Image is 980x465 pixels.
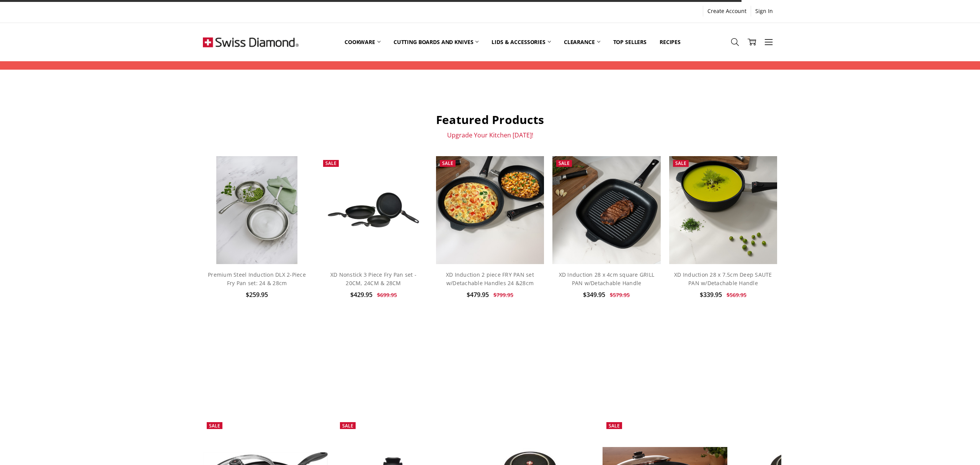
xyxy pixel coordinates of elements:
[751,6,777,16] a: Sign In
[203,131,777,139] p: Upgrade Your Kitchen [DATE]!
[700,290,722,299] span: $339.95
[669,156,777,264] img: XD Induction 28 x 7.5cm Deep SAUTE PAN w/Detachable Handle
[559,160,570,166] span: Sale
[610,291,630,299] span: $579.95
[319,183,427,237] img: XD Nonstick 3 Piece Fry Pan set - 20CM, 24CM & 28CM
[674,271,772,287] a: XD Induction 28 x 7.5cm Deep SAUTE PAN w/Detachable Handle
[330,271,416,287] a: XD Nonstick 3 Piece Fry Pan set - 20CM, 24CM & 28CM
[325,160,336,166] span: Sale
[203,113,777,127] h2: Featured Products
[675,160,686,166] span: Sale
[446,271,534,287] a: XD Induction 2 piece FRY PAN set w/Detachable Handles 24 &28cm
[552,156,660,264] img: XD Induction 28 x 4cm square GRILL PAN w/Detachable Handle
[493,291,513,299] span: $799.95
[559,271,655,287] a: XD Induction 28 x 4cm square GRILL PAN w/Detachable Handle
[203,358,777,372] h2: BEST SELLERS
[436,156,544,264] img: XD Induction 2 piece FRY PAN set w/Detachable Handles 24 &28cm
[209,423,220,429] span: Sale
[557,25,607,59] a: Clearance
[727,291,746,299] span: $569.95
[583,290,605,299] span: $349.95
[246,290,268,299] span: $259.95
[377,291,397,299] span: $699.95
[216,156,297,264] img: Premium steel DLX 2pc fry pan set (28 and 24cm) life style shot
[442,160,453,166] span: Sale
[653,25,687,59] a: Recipes
[485,25,557,59] a: Lids & Accessories
[350,290,372,299] span: $429.95
[208,271,306,287] a: Premium Steel Induction DLX 2-Piece Fry Pan set: 24 & 28cm
[319,156,427,264] a: XD Nonstick 3 Piece Fry Pan set - 20CM, 24CM & 28CM
[467,290,489,299] span: $479.95
[203,377,777,384] p: Fall In Love With Your Kitchen Again
[387,25,485,59] a: Cutting boards and knives
[342,423,353,429] span: Sale
[203,156,311,264] a: Premium steel DLX 2pc fry pan set (28 and 24cm) life style shot
[338,25,387,59] a: Cookware
[703,6,751,16] a: Create Account
[203,23,299,61] img: Free Shipping On Every Order
[609,423,620,429] span: Sale
[607,25,653,59] a: Top Sellers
